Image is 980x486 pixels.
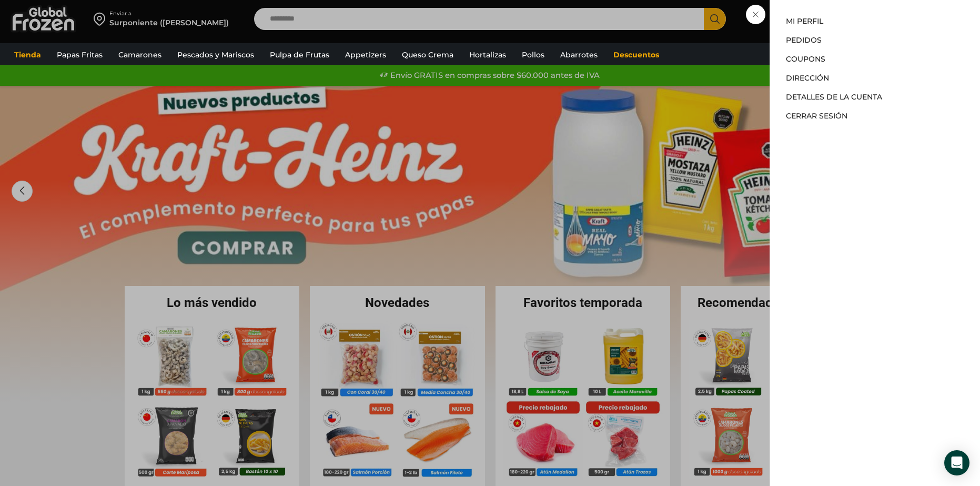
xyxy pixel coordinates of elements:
a: Mi perfil [786,16,823,26]
a: Hortalizas [464,45,511,65]
a: Detalles de la cuenta [786,92,882,102]
a: Pescados y Mariscos [172,45,259,65]
a: Tienda [9,45,46,65]
a: Pollos [517,45,550,65]
a: Coupons [786,54,825,64]
a: Dirección [786,73,829,83]
a: Descuentos [608,45,664,65]
a: Pedidos [786,35,822,45]
a: Abarrotes [555,45,603,65]
a: Cerrar sesión [786,111,847,121]
a: Appetizers [340,45,391,65]
a: Queso Crema [397,45,459,65]
div: Open Intercom Messenger [944,450,969,475]
a: Pulpa de Frutas [265,45,335,65]
a: Camarones [113,45,167,65]
a: Papas Fritas [52,45,108,65]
